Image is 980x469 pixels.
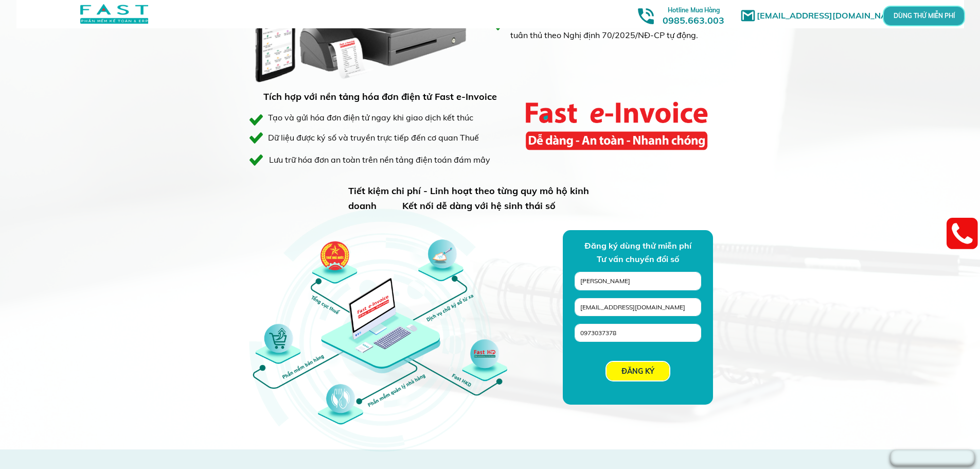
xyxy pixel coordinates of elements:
h3: Tích hợp với nền tảng hóa đơn điện tử Fast e-Invoice [263,90,498,105]
span: Hotline Mua Hàng [668,6,720,14]
h3: Hỗ trợ gửi dữ liệu đến cơ quan thuế qua kết nối chuẩn, tuân thủ theo Nghị định 70/2025/NĐ-CP tự đ... [510,16,732,42]
div: Kết nối dễ dàng với hệ sinh thái số [402,199,564,214]
input: Họ và Tên [578,272,698,290]
p: ĐĂNG KÝ [607,362,669,380]
h3: 0985.663.003 [651,4,736,26]
input: Email [578,299,698,316]
div: Dữ liệu được ký số và truyền trực tiếp đến cơ quan Thuế [268,131,514,145]
h1: [EMAIL_ADDRESS][DOMAIN_NAME] [757,9,908,23]
p: DÙNG THỬ MIỄN PHÍ [911,13,937,19]
h3: Tiết kiệm chi phí - Linh hoạt theo từng quy mô hộ kinh doanh [348,184,619,214]
div: Tạo và gửi hóa đơn điện tử ngay khi giao dịch kết thúc [268,111,474,125]
input: Số điện thoại [578,324,698,341]
div: Lưu trữ hóa đơn an toàn trên nền tảng điện toán đám mây [269,153,493,167]
div: Đăng ký dùng thử miễn phí Tư vấn chuyển đổi số [535,239,741,266]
